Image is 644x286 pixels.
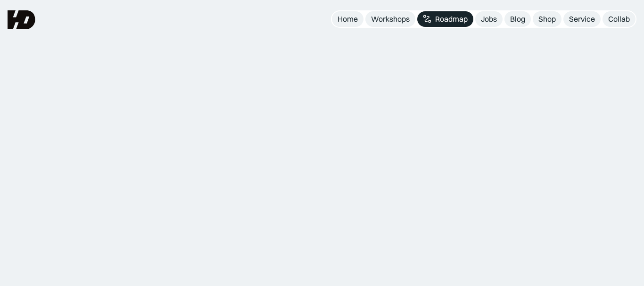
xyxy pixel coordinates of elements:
div: Service [569,14,595,24]
div: Shop [538,14,556,24]
div: Roadmap [435,14,468,24]
div: Jobs [481,14,497,24]
div: Blog [510,14,525,24]
div: Home [338,14,358,24]
a: Workshops [365,11,415,27]
a: Service [563,11,601,27]
a: Blog [504,11,531,27]
a: Collab [603,11,636,27]
div: Collab [608,14,630,24]
a: Roadmap [417,11,473,27]
div: Workshops [371,14,410,24]
a: Shop [533,11,561,27]
a: Home [332,11,363,27]
a: Jobs [475,11,503,27]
